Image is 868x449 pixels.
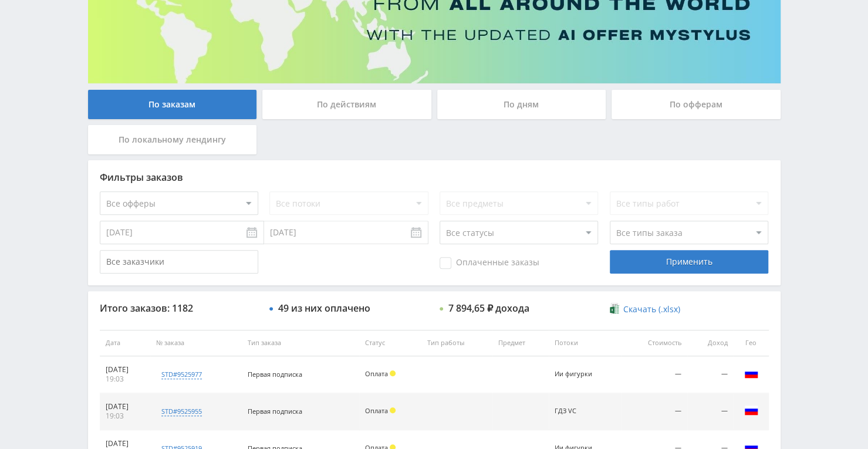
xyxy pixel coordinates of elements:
[492,330,549,356] th: Предмет
[150,330,242,356] th: № заказа
[106,439,144,448] div: [DATE]
[106,365,144,374] div: [DATE]
[88,125,257,154] div: По локальному лендингу
[100,172,769,183] div: Фильтры заказов
[100,303,258,313] div: Итого заказов: 1182
[100,250,258,274] input: Все заказчики
[359,330,421,356] th: Статус
[621,330,687,356] th: Стоимость
[262,90,431,119] div: По действиям
[687,330,734,356] th: Доход
[610,303,620,315] img: xlsx
[161,370,202,379] div: std#9525977
[421,330,492,356] th: Тип работы
[610,250,768,274] div: Применить
[744,366,758,380] img: rus.png
[555,370,607,378] div: Ии фигурки
[242,330,359,356] th: Тип заказа
[448,303,529,313] div: 7 894,65 ₽ дохода
[365,369,388,378] span: Оплата
[248,370,302,379] span: Первая подписка
[100,330,150,356] th: Дата
[161,407,202,416] div: std#9525955
[278,303,370,313] div: 49 из них оплачено
[88,90,257,119] div: По заказам
[687,393,734,430] td: —
[621,356,687,393] td: —
[744,403,758,417] img: rus.png
[440,257,539,269] span: Оплаченные заказы
[390,370,396,376] span: Холд
[437,90,606,119] div: По дням
[612,90,781,119] div: По офферам
[106,374,144,384] div: 19:03
[390,407,396,413] span: Холд
[549,330,621,356] th: Потоки
[106,411,144,421] div: 19:03
[734,330,769,356] th: Гео
[687,356,734,393] td: —
[555,407,607,415] div: ГДЗ VC
[623,305,680,314] span: Скачать (.xlsx)
[106,402,144,411] div: [DATE]
[621,393,687,430] td: —
[365,406,388,415] span: Оплата
[248,407,302,416] span: Первая подписка
[610,303,680,315] a: Скачать (.xlsx)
